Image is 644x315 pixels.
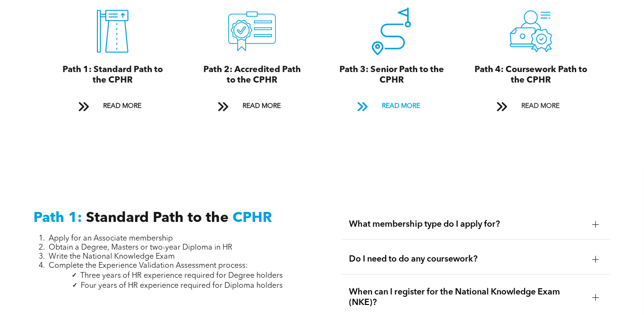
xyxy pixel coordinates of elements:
span: Path 1: [33,211,82,226]
a: READ MORE [350,98,433,115]
span: What membership type do I apply for? [349,220,585,230]
span: READ MORE [239,98,284,115]
span: Path 4: Coursework Path to the CPHR [475,66,587,85]
span: Four years of HR experience required for Diploma holders [81,283,283,290]
span: Complete the Experience Validation Assessment process: [49,262,248,270]
span: When can I register for the National Knowledge Exam (NKE)? [349,287,585,308]
span: Obtain a Degree, Masters or two-year Diploma in HR [49,244,232,252]
span: Path 1: Standard Path to the CPHR [63,66,163,85]
span: READ MORE [518,98,563,115]
span: Apply for an Associate membership [49,235,173,243]
a: READ MORE [490,98,572,115]
a: READ MORE [211,98,293,115]
span: CPHR [232,211,272,226]
span: READ MORE [379,98,423,115]
span: READ MORE [100,98,145,115]
span: Write the National Knowledge Exam [49,253,175,261]
span: Path 2: Accredited Path to the CPHR [203,66,301,85]
span: Do I need to do any coursework? [349,254,585,265]
span: Three years of HR experience required for Degree holders [80,273,283,280]
span: Standard Path to the [86,211,229,226]
span: Path 3: Senior Path to the CPHR [339,66,444,85]
a: READ MORE [72,98,154,115]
